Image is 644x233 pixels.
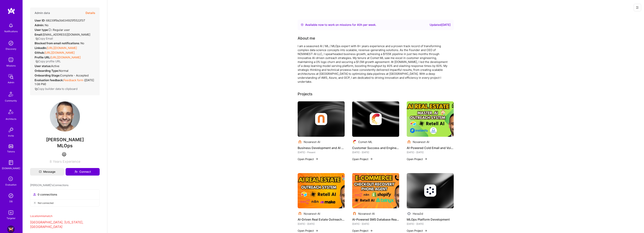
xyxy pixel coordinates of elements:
[86,8,95,18] button: Details
[6,64,16,68] div: Missions
[407,229,427,233] button: Open Project
[407,150,454,154] div: [DATE] - [DATE]
[35,33,43,36] strong: Email:
[7,22,15,29] img: bell
[35,60,38,63] i: icon Copy
[407,101,454,137] img: AI-Powered Cold Email and Voice Agent Appointment System
[35,28,70,32] div: Regular user
[35,74,60,77] strong: Onboarding Stage:
[7,159,15,166] img: guide book
[33,201,36,204] i: icon CloseGray
[59,69,68,73] span: normal
[39,170,42,173] i: icon Mail
[9,199,13,203] div: DB
[5,99,17,103] div: Community
[35,88,37,90] i: icon Copy
[407,157,427,161] button: Open Project
[50,160,52,163] span: 8
[30,183,68,187] span: [PERSON_NAME]'s Connections
[430,23,451,27] div: Updated [DATE]
[30,189,100,206] button: 0 connectionsNot connected
[424,157,427,160] img: arrow-right
[352,217,399,222] h4: AI-Powered SMS Database Reactivation for Real Estate
[35,78,64,82] strong: Evaluation feedback:
[53,160,80,163] span: Years Experience
[298,101,345,137] img: cover
[74,170,78,173] i: icon Connect
[358,140,372,144] div: Comet-ML
[298,91,313,97] div: Projects
[6,225,16,233] a: A.Team: AIR
[407,173,454,209] img: cover
[298,222,345,226] div: [DATE] - [DATE]
[315,229,318,232] img: arrow-right
[38,201,53,205] span: Not connected
[315,113,327,125] img: Company logo
[298,35,315,41] div: About me
[298,150,345,154] div: [DATE] - Present
[8,8,15,14] img: logo
[298,140,302,144] img: Company logo
[35,23,49,27] div: No
[298,217,345,222] h4: AI-Driven Real Estate Outreach System
[305,23,376,27] div: Available now to work on missions for h per week .
[370,157,373,160] img: arrow-right
[352,229,373,233] button: Open Project
[35,41,84,45] div: No
[50,101,80,131] img: User Avatar
[407,222,454,226] div: [DATE] - [DATE]
[7,73,15,80] img: admin teamwork
[35,56,51,59] strong: Profile URL:
[357,23,361,27] span: 40
[35,87,77,91] button: Copy builder data to clipboard
[66,168,100,176] button: Connect
[7,126,15,134] img: Invite
[35,11,50,15] h4: Admin data
[424,185,436,197] img: Company logo
[298,157,318,161] button: Open Project
[7,225,15,233] img: A.Team: AIR
[51,64,59,68] span: Active
[6,47,16,51] div: Discovery
[57,143,73,148] span: MLOps
[33,193,36,196] i: icon Collaborator
[9,144,13,148] img: tokens
[47,46,77,50] a: [URL][DOMAIN_NAME]
[304,212,320,216] div: Novanest-AI
[35,41,80,45] strong: Blocked from email notifications:
[7,209,15,216] img: Skill Targeter
[7,216,15,220] div: Targeter
[7,150,15,154] div: Tokens
[352,145,399,150] h4: Customer Success and Engineering Consulting
[7,176,14,183] i: icon SelectionTeam
[352,157,373,161] button: Open Project
[6,90,15,99] img: Community
[407,145,454,150] h4: AI-Powered Cold Email and Voice Agent Appointment System
[30,220,100,229] p: [GEOGRAPHIC_DATA], [US_STATE], [GEOGRAPHIC_DATA]
[407,211,411,216] img: Company logo
[30,168,64,176] button: Message
[301,23,304,26] img: Availability
[298,145,345,150] h4: Business Development and AI Solutions
[35,69,59,73] strong: Onboarding Type:
[35,46,47,50] strong: LinkedIn:
[315,157,318,160] img: arrow-right
[35,18,85,22] div: 68239f9a3b634925f5522f37
[352,101,399,137] img: cover
[370,113,382,125] img: Company logo
[35,28,52,32] strong: User type :
[64,78,83,82] a: Feedback form
[51,56,81,59] a: [URL][DOMAIN_NAME]
[30,137,100,143] span: [PERSON_NAME]
[6,117,16,121] div: Architects
[298,44,448,84] div: I am a seasoned AI / ML / MLOps expert with 8+ years experience and a proven track record of tran...
[62,152,66,157] img: Limited Access
[352,222,399,226] div: [DATE] - [DATE]
[30,214,100,218] div: Location mismatch
[304,140,320,144] div: Novanest-AI
[35,19,45,22] strong: User ID:
[45,51,75,54] a: [URL][DOMAIN_NAME]
[43,33,90,36] span: [EMAIL_ADDRESS][DOMAIN_NAME]
[370,229,373,232] img: arrow-right
[298,211,302,216] img: Company logo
